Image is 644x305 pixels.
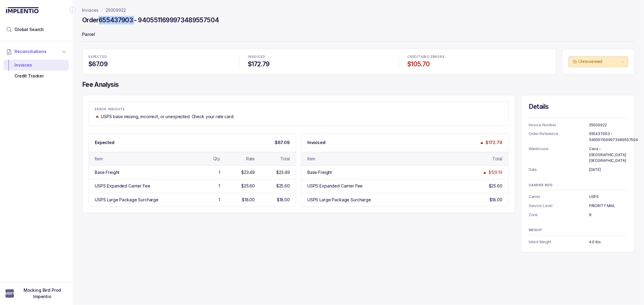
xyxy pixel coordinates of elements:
[95,197,159,203] div: USPS Large Package Surcharge
[489,197,502,203] div: $18.00
[95,156,103,162] div: Item
[489,169,502,175] div: $129.19
[529,184,627,187] p: CARRIER INFO
[8,60,64,71] div: Invoices
[529,146,589,164] p: Warehouse
[241,169,255,175] div: $23.49
[242,197,255,203] div: $18.00
[529,167,589,173] p: Date
[489,183,502,189] div: $25.60
[248,55,390,59] p: INVOICED
[88,60,231,68] h4: $67.09
[95,183,150,189] div: USPS Expanded Carrier Fee
[241,183,255,189] div: $25.60
[82,7,98,13] a: Invoices
[589,131,638,143] p: 655437903 - 9405511699973489557504
[18,287,67,300] p: Mocking Bird Prod Impentio
[589,239,627,245] p: 4.0 lbs
[529,203,589,209] p: Service Level
[569,56,628,67] button: Unreviewed
[589,146,627,164] p: Ceva - [GEOGRAPHIC_DATA] [GEOGRAPHIC_DATA]
[8,71,64,81] div: Credit Tracker
[589,167,627,173] p: [DATE]
[529,239,627,245] ul: Information Summary
[4,58,69,83] div: Reconciliations
[82,7,126,13] nav: breadcrumb
[88,55,231,59] p: EXPECTED
[529,239,589,245] p: billed Weight
[307,156,315,162] div: Item
[5,289,14,298] span: User initials
[95,140,114,146] p: Expected
[529,212,589,218] p: Zone
[280,156,290,162] div: Total
[493,156,502,162] div: Total
[82,16,219,24] h4: Order 655437903 - 9405511699973489557504
[95,114,100,119] img: trend image
[589,194,627,200] p: USPS
[5,287,67,300] button: User initialsMocking Bird Prod Impentio
[101,114,234,120] p: USPS base missing, incorrect, or unexpected. Check your rate card.
[219,183,220,189] div: 1
[529,102,627,111] h4: Details
[307,169,332,175] div: Base Freight
[14,49,46,55] span: Reconciliations
[482,170,487,175] img: trend image
[485,140,502,146] p: $172.79
[529,194,627,218] ul: Information Summary
[589,122,627,128] p: 25009922
[307,183,363,189] div: USPS Expanded Carrier Fee
[219,169,220,175] div: 1
[246,156,255,162] div: Rate
[14,27,44,33] span: Global Search
[407,60,550,68] h4: $105.70
[69,7,76,14] div: Collapse Icon
[248,60,390,68] h4: $172.79
[407,55,550,59] p: CREDITABLE ERRORS
[277,197,290,203] div: $18.00
[578,58,620,64] p: Unreviewed
[275,140,290,146] p: $67.09
[4,45,69,58] button: Reconciliations
[589,203,627,209] p: PRIORITY MAIL
[529,228,627,232] p: WEIGHT
[95,108,502,111] p: ERROR INSIGHTS
[106,7,126,13] a: 25009922
[276,183,290,189] div: $25.60
[276,169,290,175] div: $23.49
[589,212,627,218] p: 8
[307,197,371,203] div: USPS Large Package Surcharge
[529,122,589,128] p: Invoice Number
[479,140,484,145] img: trend image
[213,156,220,162] div: Qty
[529,131,589,143] p: Order Reference
[82,80,635,89] h4: Fee Analysis
[307,140,325,146] p: Invoiced
[529,122,627,173] ul: Information Summary
[95,169,119,175] div: Base Freight
[82,29,635,41] p: Parcel
[219,197,220,203] div: 1
[529,194,589,200] p: Carrier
